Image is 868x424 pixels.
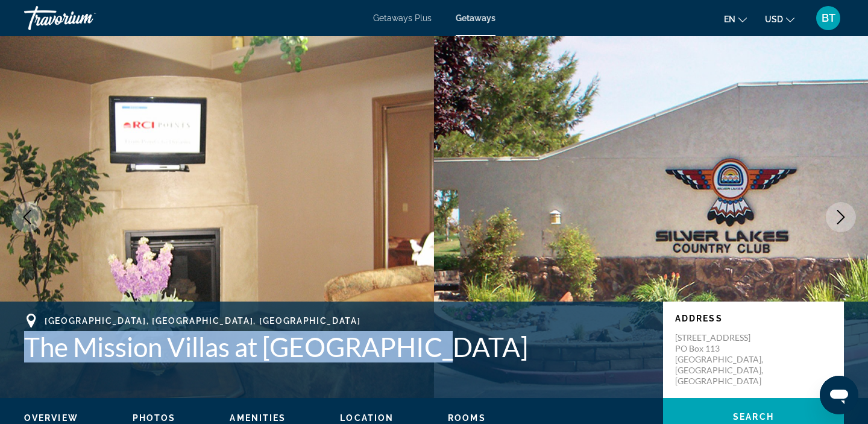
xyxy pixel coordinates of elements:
button: Change language [724,10,747,28]
button: Overview [24,413,78,423]
span: [GEOGRAPHIC_DATA], [GEOGRAPHIC_DATA], [GEOGRAPHIC_DATA] [45,316,360,326]
h1: The Mission Villas at [GEOGRAPHIC_DATA] [24,331,651,362]
span: Photos [133,413,176,423]
iframe: Button to launch messaging window [820,376,858,414]
a: Getaways [456,13,495,23]
span: Amenities [230,413,286,423]
button: Location [340,413,394,423]
button: Previous image [12,202,42,232]
button: Photos [133,413,176,423]
span: USD [765,14,783,24]
a: Getaways Plus [373,13,432,23]
p: [STREET_ADDRESS] PO Box 113 [GEOGRAPHIC_DATA], [GEOGRAPHIC_DATA], [GEOGRAPHIC_DATA] [675,332,772,387]
button: Amenities [230,413,286,423]
span: Rooms [448,413,486,423]
button: User Menu [813,5,844,31]
span: Overview [24,413,78,423]
a: Travorium [24,2,145,34]
button: Change currency [765,10,794,28]
button: Rooms [448,413,486,423]
span: Location [340,413,394,423]
span: BT [822,12,835,24]
p: Address [675,314,832,323]
button: Next image [826,202,856,232]
span: Search [733,412,774,422]
span: en [724,14,735,24]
